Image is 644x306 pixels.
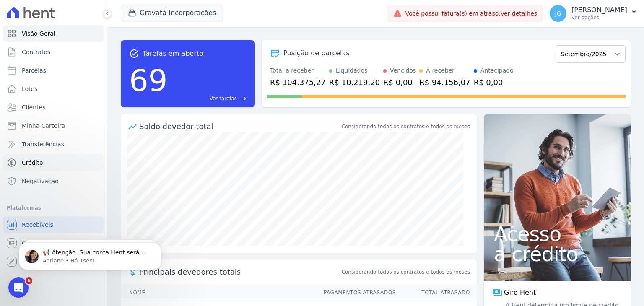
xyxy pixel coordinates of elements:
[342,123,470,130] div: Considerando todos os contratos e todos os meses
[240,96,247,102] span: east
[555,10,561,16] span: JG
[480,66,514,75] div: Antecipado
[22,48,50,56] span: Contratos
[22,220,53,229] span: Recebíveis
[494,224,621,244] span: Acesso
[3,136,104,153] a: Transferências
[22,85,38,93] span: Lotes
[474,77,514,88] div: R$ 0,00
[396,284,477,301] th: Total Atrasado
[3,80,104,97] a: Lotes
[504,288,536,298] span: Giro Hent
[22,103,45,112] span: Clientes
[121,284,316,301] th: Nome
[22,140,64,148] span: Transferências
[26,277,32,284] span: 6
[3,216,104,233] a: Recebíveis
[494,244,621,264] span: a crédito
[3,154,104,171] a: Crédito
[3,117,104,134] a: Minha Carteira
[22,177,59,185] span: Negativação
[139,121,340,132] div: Saldo devedor total
[571,6,627,14] p: [PERSON_NAME]
[270,66,326,75] div: Total a receber
[210,95,237,102] span: Ver tarefas
[129,49,139,59] span: task_alt
[171,95,247,102] a: Ver tarefas east
[316,284,396,301] th: Pagamentos Atrasados
[7,203,100,213] div: Plataformas
[3,235,104,252] a: Conta Hent
[3,25,104,42] a: Visão Geral
[121,5,223,21] button: Gravatá Incorporações
[270,77,326,88] div: R$ 104.375,27
[501,10,538,17] a: Ver detalhes
[6,225,174,283] iframe: Intercom notifications mensagem
[8,277,29,298] iframe: Intercom live chat
[22,158,43,167] span: Crédito
[139,266,340,277] span: Principais devedores totais
[383,77,416,88] div: R$ 0,00
[3,44,104,60] a: Contratos
[405,9,537,18] span: Você possui fatura(s) em atraso.
[22,122,65,130] span: Minha Carteira
[22,29,55,38] span: Visão Geral
[329,77,380,88] div: R$ 10.219,20
[336,66,368,75] div: Liquidados
[419,77,470,88] div: R$ 94.156,07
[571,14,627,21] p: Ver opções
[283,48,350,58] div: Posição de parcelas
[143,49,203,59] span: Tarefas em aberto
[129,59,168,102] div: 69
[426,66,454,75] div: A receber
[22,66,46,75] span: Parcelas
[390,66,416,75] div: Vencidos
[3,62,104,79] a: Parcelas
[3,173,104,189] a: Negativação
[543,2,644,25] button: JG [PERSON_NAME] Ver opções
[3,99,104,116] a: Clientes
[342,268,470,276] span: Considerando todos os contratos e todos os meses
